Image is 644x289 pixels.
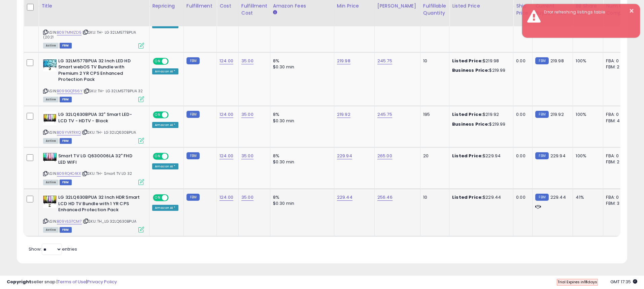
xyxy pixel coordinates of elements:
[152,163,178,169] div: Amazon AI *
[452,121,508,127] div: $219.99
[152,122,178,128] div: Amazon AI *
[452,67,489,73] b: Business Price:
[606,58,628,64] div: FBA: 0
[273,159,329,165] div: $0.30 min
[43,153,57,162] img: 415mU5VMv4L._SL40_.jpg
[452,194,508,200] div: $229.44
[535,57,548,64] small: FBM
[168,154,178,159] span: OFF
[576,194,598,200] div: 41%
[7,279,117,285] div: seller snap | |
[57,30,81,35] a: B097MN1ZD5
[273,194,329,200] div: 8%
[154,154,162,159] span: ON
[539,9,635,15] div: Error refreshing listings table
[187,152,200,159] small: FBM
[606,194,628,200] div: FBA: 0
[43,194,144,232] div: ASIN:
[168,58,178,64] span: OFF
[337,2,372,9] div: Min Price
[154,195,162,201] span: ON
[58,111,140,126] b: LG 32LQ630BPUA 32" Smart LED-LCD TV - HDTV - Black
[219,194,233,201] a: 124.00
[43,97,59,102] span: All listings currently available for purchase on Amazon
[452,67,508,73] div: $219.99
[60,43,72,49] span: FBM
[83,88,143,94] span: | SKU: TH- LG 32LM577BPUA 32
[83,219,136,224] span: | SKU: TH_LG 32LQ630BPUA
[606,118,628,124] div: FBM: 4
[516,2,530,17] div: Ship Price
[337,58,350,64] a: 219.98
[337,194,352,201] a: 229.44
[606,153,628,159] div: FBA: 0
[241,111,253,118] a: 35.00
[337,153,352,159] a: 229.94
[535,2,570,17] div: Current Buybox Price
[377,194,393,201] a: 256.46
[152,68,178,74] div: Amazon AI *
[168,112,178,118] span: OFF
[377,153,392,159] a: 265.00
[423,2,446,17] div: Fulfillable Quantity
[7,279,31,285] strong: Copyright
[43,111,57,125] img: 41xfTq5VMfL._SL40_.jpg
[452,121,489,127] b: Business Price:
[273,9,277,15] small: Amazon Fees.
[606,200,628,206] div: FBM: 3
[576,111,598,118] div: 100%
[273,64,329,70] div: $0.30 min
[187,57,200,64] small: FBM
[43,58,57,71] img: 61nzzTVm+RS._SL40_.jpg
[452,2,510,9] div: Listed Price
[154,58,162,64] span: ON
[273,58,329,64] div: 8%
[58,153,140,167] b: Smart TV LG Q630006LA 32" FHD LED WIFI
[168,195,178,201] span: OFF
[43,153,144,184] div: ASIN:
[57,219,82,224] a: B09VLG7CM7
[43,12,144,48] div: ASIN:
[43,227,59,233] span: All listings currently available for purchase on Amazon
[60,227,72,233] span: FBM
[550,111,564,118] span: 219.92
[377,58,392,64] a: 245.75
[187,194,200,201] small: FBM
[43,111,144,143] div: ASIN:
[60,97,72,102] span: FBM
[423,153,444,159] div: 20
[43,30,136,40] span: | SKU: TH- LG 32LM577BPUA (2021
[452,153,508,159] div: $229.94
[423,194,444,200] div: 10
[606,64,628,70] div: FBM: 2
[550,58,564,64] span: 219.98
[606,2,631,17] div: Num of Comp.
[241,153,253,159] a: 35.00
[452,58,508,64] div: $219.98
[629,7,634,15] button: ×
[82,171,132,176] span: | SKU: TH- Smart TV LG 32
[219,58,233,64] a: 124.00
[535,194,548,201] small: FBM
[57,88,82,94] a: B099GQT66Y
[152,2,181,9] div: Repricing
[423,111,444,118] div: 195
[43,58,144,102] div: ASIN:
[610,279,637,285] span: 2025-08-12 17:35 GMT
[550,194,566,200] span: 229.44
[152,205,178,211] div: Amazon AI *
[219,111,233,118] a: 124.00
[187,2,214,9] div: Fulfillment
[57,130,81,135] a: B09YVRTRXQ
[606,159,628,165] div: FBM: 2
[219,153,233,159] a: 124.00
[241,2,267,17] div: Fulfillment Cost
[60,138,72,144] span: FBM
[516,194,527,200] div: 0.00
[576,58,598,64] div: 100%
[241,58,253,64] a: 35.00
[58,58,140,85] b: LG 32LM577BPUA 32 Inch LED HD Smart webOS TV Bundle with Premium 2 YR CPS Enhanced Protection Pack
[550,153,566,159] span: 229.94
[423,58,444,64] div: 10
[452,153,483,159] b: Listed Price:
